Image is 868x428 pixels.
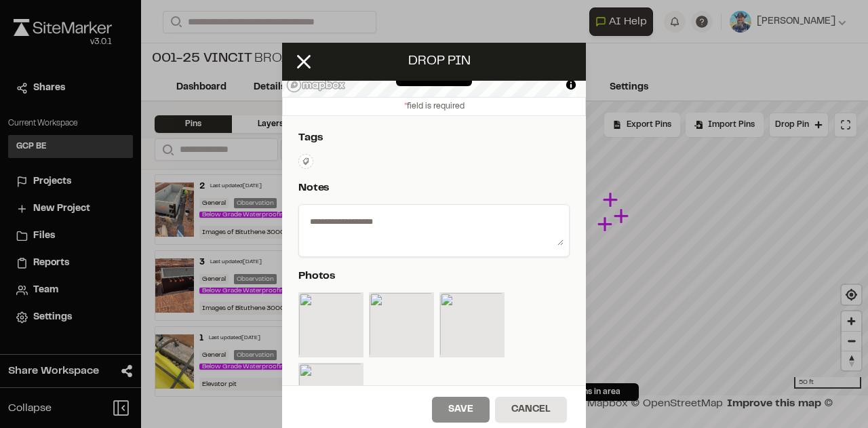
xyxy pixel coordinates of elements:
img: 045ba9f0-aebe-4554-8fe2-48731d99a4b6 [298,363,363,428]
p: Photos [298,268,564,284]
button: Edit Tags [298,154,313,169]
img: 381aa125-491d-4644-9e25-aa39ee1a9913 [369,292,434,357]
p: Notes [298,180,564,196]
button: Cancel [495,397,567,423]
img: 2a7136cb-c927-48d3-99e8-120fd6559e9e [298,292,363,357]
div: field is required [282,97,586,116]
img: 22425ee7-eca1-4b6c-800a-d943b1fa4c34 [439,292,505,357]
button: Save [432,397,490,423]
p: Tags [298,130,564,146]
